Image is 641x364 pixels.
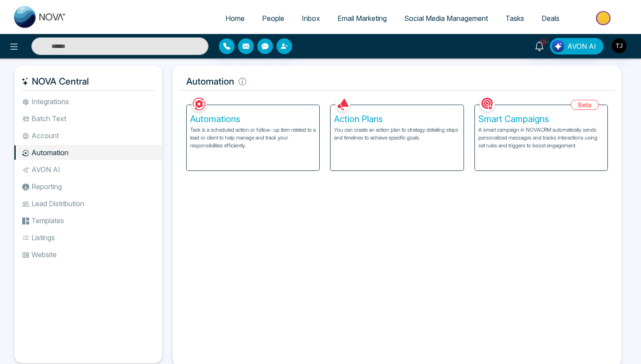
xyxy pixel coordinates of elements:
li: Listings [14,230,162,245]
a: Social Media Management [396,10,497,27]
p: A smart campaign in NOVACRM automatically sends personalized messages and tracks interactions usi... [478,126,604,150]
span: Tasks [505,14,524,23]
li: Reporting [14,179,162,194]
img: Automations [191,96,207,112]
span: 10+ [539,38,547,46]
img: User Avatar [612,38,627,53]
h5: Action Plans [334,114,460,124]
li: Batch Text [14,111,162,126]
button: AVON AI [550,38,603,54]
a: People [253,10,293,27]
li: AVON AI [14,162,162,177]
div: Beta [571,100,599,110]
span: Email Marketing [338,14,387,23]
span: Home [225,14,245,23]
span: Deals [542,14,559,23]
p: Task is a scheduled action or follow-up item related to a lead or client to help manage and track... [190,126,316,150]
h5: Automation [180,72,614,91]
img: Market-place.gif [573,8,636,28]
a: Tasks [497,10,533,27]
a: Deals [533,10,568,27]
span: AVON AI [567,41,596,51]
h5: Automations [190,114,316,124]
li: Lead Distribution [14,196,162,211]
span: Inbox [302,14,320,23]
h5: Smart Campaigns [478,114,604,124]
p: You can create an action plan to strategy detailing steps and timelines to achieve specific goals. [334,126,460,142]
li: Website [14,247,162,262]
li: Integrations [14,94,162,109]
a: Email Marketing [329,10,396,27]
a: Home [217,10,253,27]
img: Lead Flow [552,40,564,52]
img: Nova CRM Logo [14,6,66,28]
a: 10+ [529,38,550,53]
li: Automation [14,145,162,160]
span: People [262,14,284,23]
li: Templates [14,213,162,228]
li: Account [14,128,162,143]
img: Action Plans [335,96,351,112]
span: Social Media Management [404,14,488,23]
h5: NOVA Central [21,72,155,91]
img: Smart Campaigns [480,96,495,112]
a: Inbox [293,10,329,27]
